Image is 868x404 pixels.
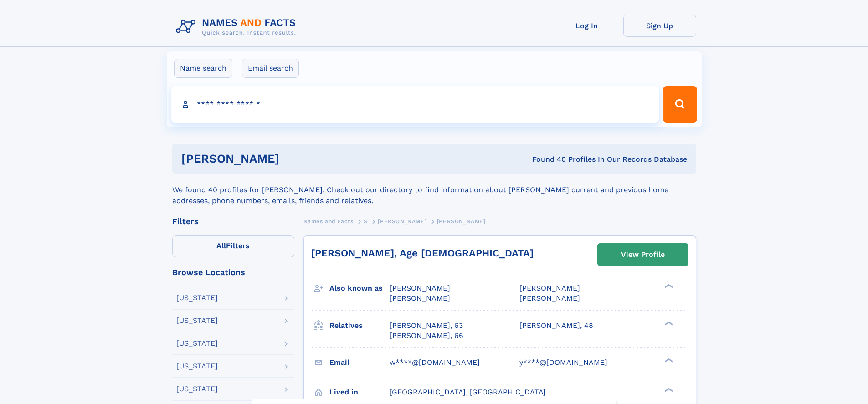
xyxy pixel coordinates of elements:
[663,320,673,326] div: ❯
[437,218,486,225] span: [PERSON_NAME]
[390,331,463,341] a: [PERSON_NAME], 66
[176,363,218,370] div: [US_STATE]
[364,215,368,227] a: S
[176,294,218,302] div: [US_STATE]
[390,294,450,302] span: [PERSON_NAME]
[519,294,580,302] span: [PERSON_NAME]
[242,59,299,78] label: Email search
[390,284,450,292] span: [PERSON_NAME]
[621,244,665,265] div: View Profile
[216,241,226,250] span: All
[181,153,406,164] h1: [PERSON_NAME]
[378,215,426,227] a: [PERSON_NAME]
[176,317,218,324] div: [US_STATE]
[390,388,546,396] span: [GEOGRAPHIC_DATA], [GEOGRAPHIC_DATA]
[598,244,688,266] a: View Profile
[406,154,687,164] div: Found 40 Profiles In Our Records Database
[663,86,697,123] button: Search Button
[390,321,463,331] a: [PERSON_NAME], 63
[172,15,303,39] img: Logo Names and Facts
[172,174,696,206] div: We found 40 profiles for [PERSON_NAME]. Check out our directory to find information about [PERSON...
[176,340,218,347] div: [US_STATE]
[623,15,696,37] a: Sign Up
[329,281,390,296] h3: Also known as
[172,235,294,257] label: Filters
[303,215,354,227] a: Names and Facts
[663,357,673,363] div: ❯
[176,385,218,393] div: [US_STATE]
[329,355,390,370] h3: Email
[329,318,390,333] h3: Relatives
[550,15,623,37] a: Log In
[329,384,390,400] h3: Lived in
[174,59,232,78] label: Name search
[172,268,294,276] div: Browse Locations
[364,218,368,225] span: S
[519,321,593,331] a: [PERSON_NAME], 48
[172,217,294,225] div: Filters
[311,247,534,259] a: [PERSON_NAME], Age [DEMOGRAPHIC_DATA]
[663,283,673,289] div: ❯
[378,218,426,225] span: [PERSON_NAME]
[663,387,673,393] div: ❯
[519,284,580,292] span: [PERSON_NAME]
[171,86,659,123] input: search input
